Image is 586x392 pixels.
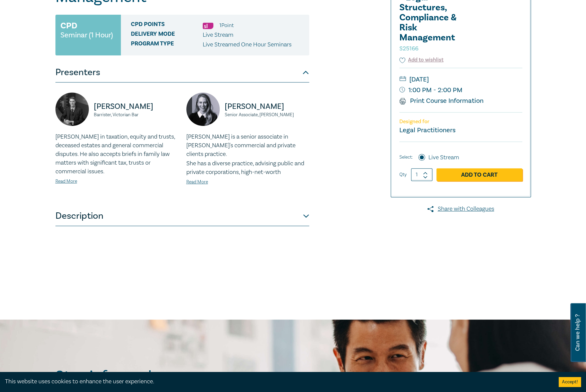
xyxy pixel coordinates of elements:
[55,368,213,385] h2: Stay informed.
[55,92,89,126] img: https://s3.ap-southeast-2.amazonaws.com/leo-cussen-store-production-content/Contacts/Andrew%20Spi...
[399,45,418,52] small: S25166
[399,96,484,105] a: Print Course Information
[60,20,77,32] h3: CPD
[94,113,178,117] small: Barrister, Victorian Bar
[574,307,581,358] span: Can we help ?
[5,377,549,386] div: This website uses cookies to enhance the user experience.
[55,178,77,184] a: Read More
[436,168,522,181] a: Add to Cart
[411,168,432,181] input: 1
[428,153,459,162] label: Live Stream
[55,62,309,82] button: Presenters
[94,101,178,112] p: [PERSON_NAME]
[186,179,208,185] a: Read More
[219,21,234,30] li: 1 Point
[399,126,455,135] small: Legal Practitioners
[399,154,413,161] span: Select:
[131,21,203,30] span: CPD Points
[399,119,522,125] p: Designed for
[186,159,309,177] p: She has a diverse practice, advising public and private corporations, high-net-worth
[225,113,309,117] small: Senior Associate, [PERSON_NAME]
[203,31,233,39] span: Live Stream
[399,56,444,64] button: Add to wishlist
[559,377,581,387] button: Accept cookies
[131,40,203,49] span: Program type
[203,40,291,49] p: Live Streamed One Hour Seminars
[399,171,407,178] label: Qty
[55,206,309,226] button: Description
[399,85,522,95] small: 1:00 PM - 2:00 PM
[186,92,220,126] img: https://s3.ap-southeast-2.amazonaws.com/leo-cussen-store-production-content/Contacts/Jessica%20Wi...
[203,23,213,29] img: Substantive Law
[391,205,531,213] a: Share with Colleagues
[131,31,203,39] span: Delivery Mode
[225,101,309,112] p: [PERSON_NAME]
[399,74,522,85] small: [DATE]
[186,133,309,159] p: [PERSON_NAME] is a senior associate in [PERSON_NAME]'s commercial and private clients practice.
[55,133,178,176] p: [PERSON_NAME] in taxation, equity and trusts, deceased estates and general commercial disputes. H...
[60,32,113,38] small: Seminar (1 Hour)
